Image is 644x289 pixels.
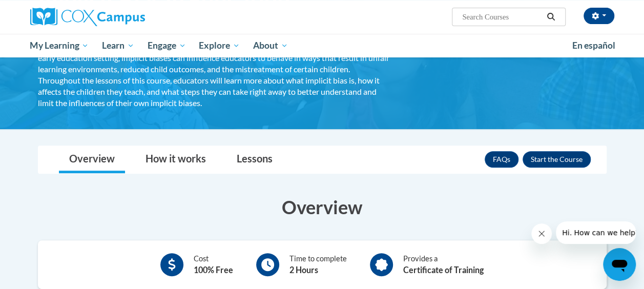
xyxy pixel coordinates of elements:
a: En español [566,35,622,56]
a: FAQs [485,151,518,168]
a: Engage [141,34,193,57]
iframe: Message from company [556,221,636,244]
a: Explore [192,34,246,57]
a: Cox Campus [30,8,215,26]
button: Search [543,11,558,23]
a: How it works [135,146,216,173]
span: Engage [148,39,186,52]
h3: Overview [38,194,607,220]
div: Main menu [23,34,622,57]
b: 2 Hours [289,265,318,275]
a: Lessons [226,146,283,173]
span: About [253,39,288,52]
a: Overview [59,146,125,173]
input: Search Courses [461,11,543,23]
a: My Learning [24,34,96,57]
div: We all have biases, it's part of being human - but did you know that some of our biases fly under... [38,18,391,109]
span: Explore [199,39,240,52]
div: Time to complete [289,253,347,276]
div: Provides a [403,253,484,276]
iframe: Button to launch messaging window [603,248,636,281]
button: Account Settings [584,8,614,24]
span: My Learning [30,39,89,52]
b: Certificate of Training [403,265,484,275]
span: Hi. How can we help? [6,7,83,15]
div: Cost [194,253,233,276]
b: 100% Free [194,265,233,275]
img: Cox Campus [30,8,145,26]
span: Learn [102,39,134,52]
a: Learn [95,34,141,57]
span: En español [572,40,615,51]
a: About [246,34,295,57]
iframe: Close message [531,223,552,244]
button: Enroll [523,151,591,168]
